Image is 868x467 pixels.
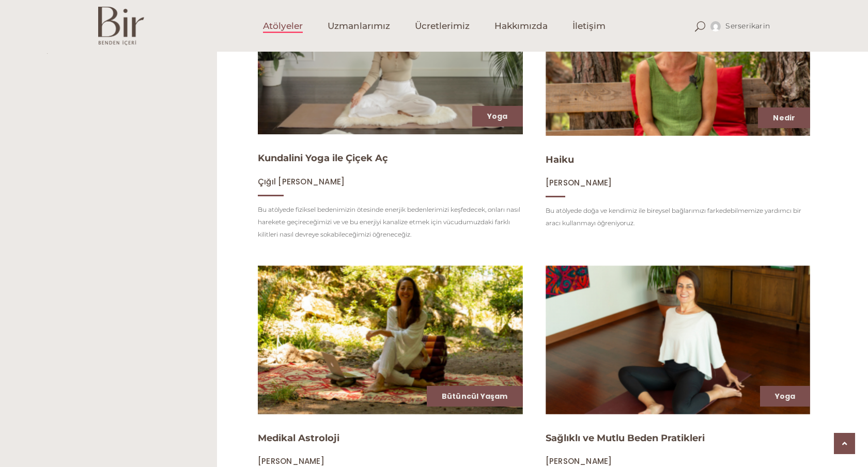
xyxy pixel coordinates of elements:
[773,113,795,123] a: Nedir
[725,21,770,30] span: serserikarin
[415,20,470,32] span: Ücretlerimiz
[546,177,612,188] span: [PERSON_NAME]
[546,456,612,466] span: [PERSON_NAME]
[572,20,606,32] span: İletişim
[258,456,324,466] a: [PERSON_NAME]
[258,176,345,187] span: Çığıl [PERSON_NAME]
[546,432,705,444] a: Sağlıklı ve Mutlu Beden Pratikleri
[546,178,612,188] a: [PERSON_NAME]
[442,391,508,401] a: Bütüncül Yaşam
[258,204,523,241] p: Bu atölyede fiziksel bedenimizin ötesinde enerjik bedenlerimizi keşfedecek, onları nasıl harekete...
[546,456,612,466] a: [PERSON_NAME]
[258,432,339,444] a: Medikal Astroloji
[328,20,390,32] span: Uzmanlarımız
[258,456,324,466] span: [PERSON_NAME]
[487,111,508,121] a: Yoga
[546,154,574,165] a: Haiku
[775,391,796,401] a: Yoga
[263,20,303,32] span: Atölyeler
[546,205,811,229] p: Bu atölyede doğa ve kendimiz ile bireysel bağlarımızı farkedebilmemize yardımcı bir aracı kullanm...
[494,20,548,32] span: Hakkımızda
[258,177,345,186] a: Çığıl [PERSON_NAME]
[258,152,388,164] a: Kundalini Yoga ile Çiçek Aç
